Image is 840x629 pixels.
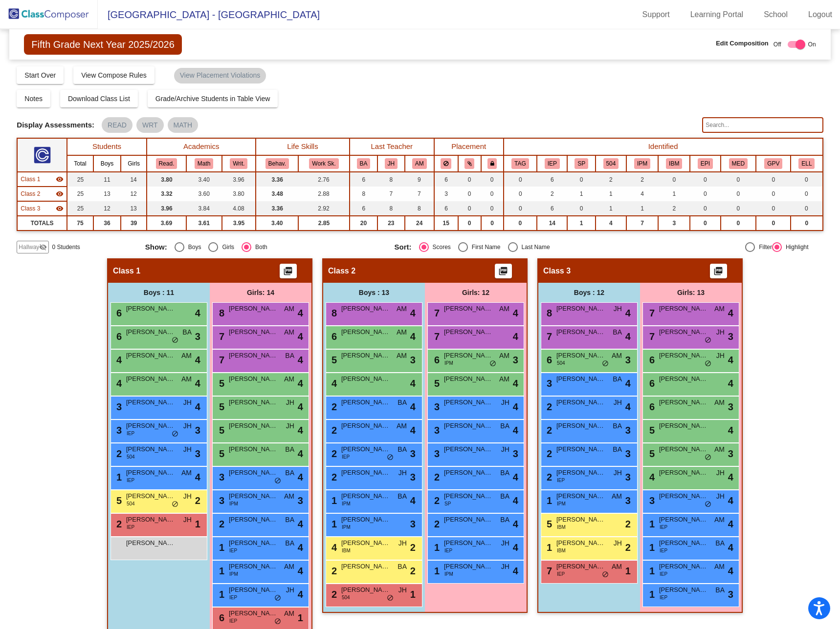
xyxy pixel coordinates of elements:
[808,40,816,49] span: On
[377,155,404,172] th: Jessica Holland
[710,264,727,278] button: Print Students Details
[481,172,504,187] td: 0
[377,201,404,216] td: 8
[405,155,434,172] th: Autumn McKenzie
[114,308,122,318] span: 6
[518,243,550,252] div: Last Name
[683,7,752,22] a: Learning Portal
[658,216,690,231] td: 3
[405,172,434,187] td: 9
[513,329,518,344] span: 4
[147,201,186,216] td: 3.96
[229,351,278,360] span: [PERSON_NAME]
[658,201,690,216] td: 2
[728,353,733,367] span: 4
[513,353,518,367] span: 3
[126,304,175,314] span: [PERSON_NAME]
[121,201,147,216] td: 13
[93,155,121,172] th: Boys
[567,201,595,216] td: 0
[410,306,416,320] span: 4
[705,336,711,344] span: do_not_disturb_alt
[229,304,278,314] span: [PERSON_NAME]
[285,351,294,361] span: BA
[613,327,622,337] span: BA
[17,90,50,107] button: Notes
[350,201,377,216] td: 6
[444,327,493,337] span: [PERSON_NAME]
[544,331,552,342] span: 7
[395,242,637,252] mat-radio-group: Select an option
[791,201,822,216] td: 0
[575,158,588,169] button: SP
[265,158,289,169] button: Behav.
[172,336,178,344] span: do_not_disturb_alt
[395,243,412,252] span: Sort:
[282,266,294,280] mat-icon: picture_as_pdf
[126,327,175,337] span: [PERSON_NAME]
[147,172,186,187] td: 3.80
[24,71,56,79] span: Start Over
[458,216,481,231] td: 0
[397,304,407,314] span: AM
[721,172,756,187] td: 0
[567,172,595,187] td: 0
[195,306,200,320] span: 4
[147,138,256,155] th: Academics
[121,172,147,187] td: 14
[499,304,509,314] span: AM
[121,155,147,172] th: Girls
[67,187,93,201] td: 25
[93,187,121,201] td: 13
[721,187,756,201] td: 0
[481,155,504,172] th: Keep with teacher
[298,353,303,367] span: 4
[782,243,809,252] div: Highlight
[504,187,537,201] td: 0
[145,242,387,252] mat-radio-group: Select an option
[256,201,298,216] td: 3.36
[774,40,781,49] span: Off
[659,374,708,384] span: [PERSON_NAME]
[659,327,708,337] span: [PERSON_NAME]
[21,204,40,213] span: Class 3
[537,187,567,201] td: 2
[432,355,440,365] span: 6
[800,7,840,22] a: Logout
[714,304,725,314] span: AM
[218,243,234,252] div: Girls
[504,155,537,172] th: Gifted and Talented
[666,158,682,169] button: IBM
[626,201,658,216] td: 1
[298,306,303,320] span: 4
[136,117,164,133] mat-chip: WRT
[298,201,349,216] td: 2.92
[113,266,140,276] span: Class 1
[17,172,66,187] td: Hidden teacher - No Class Name
[497,266,509,280] mat-icon: picture_as_pdf
[499,374,509,384] span: AM
[256,216,298,231] td: 3.40
[434,172,458,187] td: 6
[458,201,481,216] td: 0
[596,216,626,231] td: 4
[405,201,434,216] td: 8
[350,172,377,187] td: 6
[357,158,371,169] button: BA
[729,158,748,169] button: MED
[68,95,130,103] span: Download Class List
[728,376,733,391] span: 4
[798,158,815,169] button: ELL
[17,201,66,216] td: Hidden teacher - No Class Name
[217,308,224,318] span: 8
[298,187,349,201] td: 2.88
[397,327,407,337] span: AM
[195,158,213,169] button: Math
[728,306,733,320] span: 4
[481,201,504,216] td: 0
[229,327,278,337] span: [PERSON_NAME]
[756,155,791,172] th: Good Parent Volunteer
[791,155,822,172] th: English Language Learner
[17,66,64,84] button: Start Over
[444,304,493,314] span: [PERSON_NAME]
